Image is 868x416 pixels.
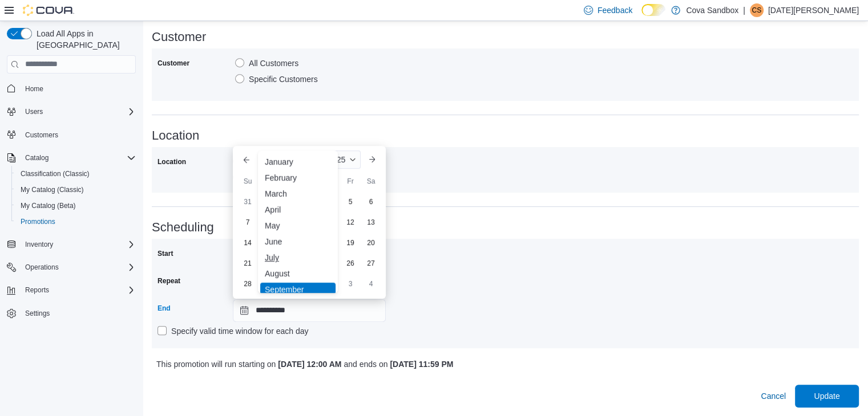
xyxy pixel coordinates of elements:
[152,221,859,234] h3: Scheduling
[237,150,256,169] button: Previous Month
[16,215,136,229] span: Promotions
[686,3,738,17] p: Cova Sandbox
[239,275,257,293] div: day-28
[260,283,336,296] div: September
[21,217,55,226] span: Promotions
[21,260,63,274] button: Operations
[21,283,136,297] span: Reports
[16,215,60,229] a: Promotions
[23,5,74,16] img: Cova
[32,28,136,51] span: Load All Apps in [GEOGRAPHIC_DATA]
[260,267,336,280] div: August
[25,84,43,93] span: Home
[260,155,336,169] div: January
[16,183,136,197] span: My Catalog (Classic)
[21,81,136,96] span: Home
[2,305,140,321] button: Settings
[21,201,76,210] span: My Catalog (Beta)
[597,5,632,16] span: Feedback
[11,182,140,198] button: My Catalog (Classic)
[362,193,380,211] div: day-6
[25,240,53,249] span: Inventory
[341,254,360,272] div: day-26
[233,299,386,322] input: Press the down key to enter a popover containing a calendar. Press the escape key to close the po...
[2,127,140,143] button: Customers
[158,249,173,258] label: Start
[341,275,360,293] div: day-3
[341,213,360,231] div: day-12
[21,151,53,165] button: Catalog
[25,309,50,318] span: Settings
[21,260,136,274] span: Operations
[158,59,189,68] label: Customer
[158,157,186,166] label: Location
[260,203,336,217] div: April
[814,390,839,402] span: Update
[260,171,336,185] div: February
[16,183,88,197] a: My Catalog (Classic)
[362,172,380,190] div: Sa
[795,385,859,407] button: Update
[362,254,380,272] div: day-27
[11,214,140,230] button: Promotions
[278,360,341,369] b: [DATE] 12:00 AM
[323,150,361,169] div: Button. Open the year selector. 2025 is currently selected.
[260,251,336,264] div: July
[362,234,380,252] div: day-20
[235,72,318,86] label: Specific Customers
[2,104,140,120] button: Users
[641,4,665,16] input: Dark Mode
[21,151,136,165] span: Catalog
[152,30,859,44] h3: Customer
[16,199,80,213] a: My Catalog (Beta)
[239,213,257,231] div: day-7
[21,238,58,251] button: Inventory
[390,360,453,369] b: [DATE] 11:59 PM
[21,128,63,142] a: Customers
[239,254,257,272] div: day-21
[156,357,680,371] p: This promotion will run starting on and ends on
[363,150,381,169] button: Next month
[235,56,298,70] label: All Customers
[341,172,360,190] div: Fr
[7,76,136,352] nav: Complex example
[11,198,140,214] button: My Catalog (Beta)
[761,390,786,402] span: Cancel
[743,3,745,17] p: |
[158,324,308,338] label: Specify valid time window for each day
[641,16,642,17] span: Dark Mode
[152,129,859,142] h3: Location
[16,167,94,181] a: Classification (Classic)
[21,128,136,142] span: Customers
[21,185,84,194] span: My Catalog (Classic)
[158,276,180,286] label: Repeat
[260,235,336,248] div: June
[25,107,43,116] span: Users
[239,172,257,190] div: Su
[239,193,257,211] div: day-31
[362,275,380,293] div: day-4
[2,282,140,298] button: Reports
[21,82,48,96] a: Home
[16,167,136,181] span: Classification (Classic)
[25,130,58,140] span: Customers
[11,166,140,182] button: Classification (Classic)
[237,191,381,294] div: September, 2025
[25,153,49,162] span: Catalog
[341,234,360,252] div: day-19
[752,3,761,17] span: CS
[260,219,336,233] div: May
[21,283,54,297] button: Reports
[768,3,859,17] p: [DATE][PERSON_NAME]
[21,169,90,178] span: Classification (Classic)
[362,213,380,231] div: day-13
[16,199,136,213] span: My Catalog (Beta)
[756,385,790,407] button: Cancel
[2,236,140,252] button: Inventory
[2,150,140,166] button: Catalog
[25,263,59,272] span: Operations
[21,307,54,320] a: Settings
[750,3,764,17] div: Chaitra Shivanand
[158,304,171,313] label: End
[25,286,49,295] span: Reports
